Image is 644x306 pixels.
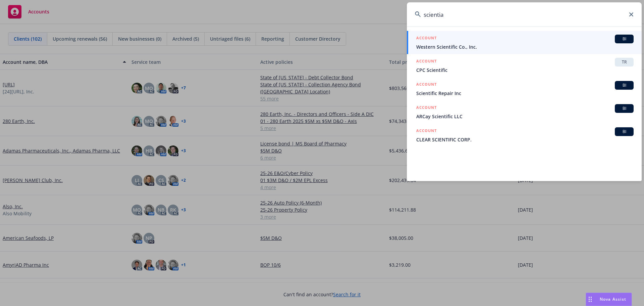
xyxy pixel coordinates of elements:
input: Search... [407,2,642,27]
a: ACCOUNTBIARCay Scientific LLC [407,100,642,124]
span: BI [618,36,631,42]
a: ACCOUNTBIWestern Scientific Co., Inc. [407,31,642,54]
a: ACCOUNTBIScientific Repair Inc [407,77,642,100]
h5: ACCOUNT [416,58,437,66]
span: CPC Scientific [416,67,634,74]
div: Drag to move [586,293,594,306]
span: BI [618,105,631,112]
h5: ACCOUNT [416,35,437,43]
span: ARCay Scientific LLC [416,113,634,120]
span: BI [618,82,631,88]
a: ACCOUNTBICLEAR SCIENTIFIC CORP. [407,124,642,147]
button: Nova Assist [586,293,632,306]
span: Nova Assist [600,296,626,302]
h5: ACCOUNT [416,127,437,135]
span: TR [618,59,631,65]
h5: ACCOUNT [416,81,437,89]
a: ACCOUNTTRCPC Scientific [407,54,642,77]
span: CLEAR SCIENTIFIC CORP. [416,136,634,143]
span: BI [618,129,631,135]
span: Western Scientific Co., Inc. [416,43,634,50]
span: Scientific Repair Inc [416,90,634,97]
h5: ACCOUNT [416,104,437,112]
